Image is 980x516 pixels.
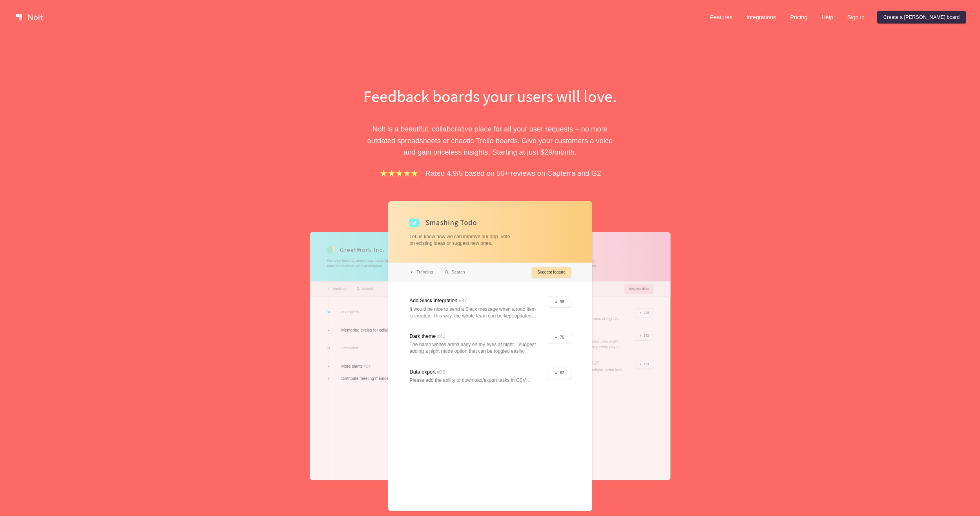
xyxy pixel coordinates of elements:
[784,11,814,24] a: Pricing
[815,11,839,24] a: Help
[379,169,419,178] img: stars.b067e34983.png
[355,85,626,108] h1: Feedback boards your users will love.
[841,11,871,24] a: Sign in
[704,11,739,24] a: Features
[740,11,782,24] a: Integrations
[355,123,626,158] p: Nolt is a beautiful, collaborative place for all your user requests – no more outdated spreadshee...
[425,168,601,179] p: Rated 4.9/5 based on 50+ reviews on Capterra and G2
[877,11,966,24] a: Create a [PERSON_NAME] board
